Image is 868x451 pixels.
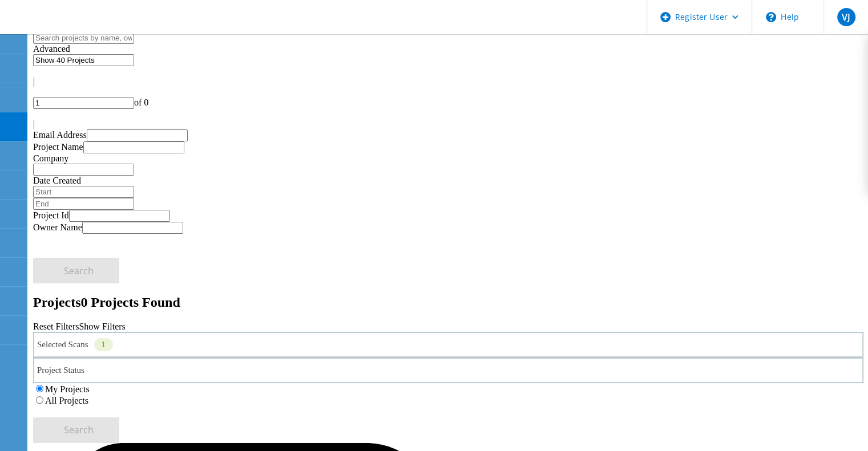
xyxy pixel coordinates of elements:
[64,424,94,436] span: Search
[79,322,125,331] a: Show Filters
[33,357,863,383] div: Project Status
[45,396,88,405] label: All Projects
[11,22,134,32] a: Live Optics Dashboard
[45,384,90,394] label: My Projects
[33,198,134,210] input: End
[81,295,180,310] span: 0 Projects Found
[33,417,119,443] button: Search
[33,176,81,185] label: Date Created
[134,97,148,107] span: of 0
[842,13,850,22] span: VJ
[33,295,81,310] b: Projects
[766,12,776,22] svg: \n
[33,186,134,198] input: Start
[33,332,863,357] div: Selected Scans
[33,153,68,163] label: Company
[33,32,134,44] input: Search projects by name, owner, ID, company, etc
[33,258,119,283] button: Search
[33,44,70,54] span: Advanced
[33,322,79,331] a: Reset Filters
[33,142,83,152] label: Project Name
[64,265,94,277] span: Search
[33,76,863,87] div: |
[33,222,82,232] label: Owner Name
[94,338,113,351] div: 1
[33,119,863,129] div: |
[33,210,69,220] label: Project Id
[33,130,87,140] label: Email Address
